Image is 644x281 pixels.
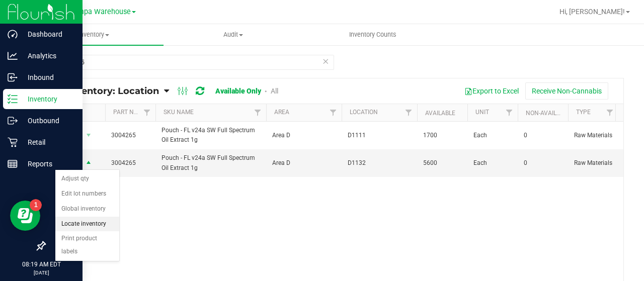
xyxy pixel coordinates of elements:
[559,8,625,16] span: Hi, [PERSON_NAME]!
[55,217,119,232] li: Locate inventory
[18,28,78,40] p: Dashboard
[574,158,612,168] span: Raw Materials
[303,24,442,45] a: Inventory Counts
[52,85,159,97] span: All Inventory: Location
[10,201,40,231] iframe: Resource center
[44,55,334,70] input: Search Item Name, Retail Display Name, SKU, Part Number...
[524,131,562,140] span: 0
[576,109,591,116] a: Type
[602,104,618,121] a: Filter
[18,93,78,105] p: Inventory
[55,171,119,186] li: Adjust qty
[18,71,78,83] p: Inbound
[8,137,18,147] inline-svg: Retail
[8,159,18,169] inline-svg: Reports
[473,158,512,168] span: Each
[8,72,18,82] inline-svg: Inbound
[425,110,455,117] a: Available
[113,109,153,116] a: Part Number
[271,87,278,95] a: All
[526,110,571,117] a: Non-Available
[272,131,336,140] span: Area D
[215,87,261,95] a: Available Only
[5,260,78,269] p: 08:19 AM EDT
[336,30,410,39] span: Inventory Counts
[400,104,417,121] a: Filter
[24,30,164,39] span: Inventory
[525,82,608,100] button: Receive Non-Cannabis
[24,24,164,45] a: Inventory
[458,82,525,100] button: Export to Excel
[18,50,78,62] p: Analytics
[139,104,155,121] a: Filter
[83,156,95,170] span: select
[5,269,78,276] p: [DATE]
[475,109,489,116] a: Unit
[574,131,612,140] span: Raw Materials
[473,131,512,140] span: Each
[524,158,562,168] span: 0
[325,104,342,121] a: Filter
[111,131,149,140] span: 3004265
[83,128,95,142] span: select
[69,8,131,16] span: Tampa Warehouse
[8,116,18,126] inline-svg: Outbound
[274,109,289,116] a: Area
[8,29,18,39] inline-svg: Dashboard
[55,202,119,217] li: Global inventory
[55,231,119,259] li: Print product labels
[272,158,336,168] span: Area D
[348,131,411,140] span: D1111
[423,131,461,140] span: 1700
[52,85,164,97] a: All Inventory: Location
[164,30,302,39] span: Audit
[55,186,119,202] li: Edit lot numbers
[30,199,42,211] iframe: Resource center unread badge
[111,158,149,168] span: 3004265
[350,109,378,116] a: Location
[18,136,78,148] p: Retail
[322,55,329,68] span: Clear
[8,94,18,104] inline-svg: Inventory
[18,158,78,170] p: Reports
[501,104,518,121] a: Filter
[423,158,461,168] span: 5600
[18,115,78,127] p: Outbound
[348,158,411,168] span: D1132
[164,24,303,45] a: Audit
[250,104,266,121] a: Filter
[162,153,260,172] span: Pouch - FL v24a SW Full Spectrum Oil Extract 1g
[8,51,18,61] inline-svg: Analytics
[164,109,194,116] a: SKU Name
[162,126,260,145] span: Pouch - FL v24a SW Full Spectrum Oil Extract 1g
